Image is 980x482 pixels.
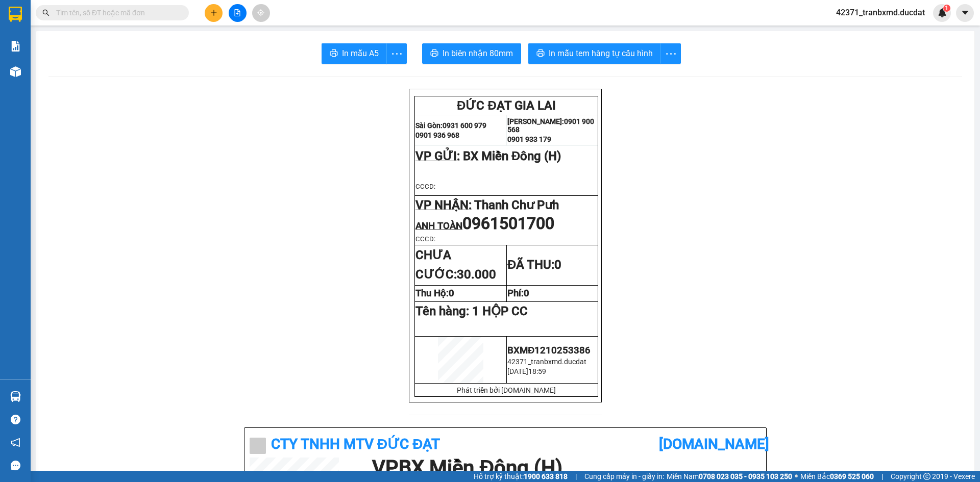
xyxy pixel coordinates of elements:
td: Phát triển bởi [DOMAIN_NAME] [415,384,598,397]
span: printer [430,49,438,59]
strong: ĐÃ THU: [507,258,561,272]
sup: 1 [943,5,950,12]
span: Hỗ trợ kỹ thuật: [474,471,568,482]
span: [DATE] [507,367,528,375]
span: plus [210,9,217,16]
span: VP GỬI: [415,149,460,163]
span: 18:59 [528,367,546,375]
span: 1 [945,5,948,12]
strong: 0369 525 060 [830,472,874,480]
button: file-add [229,4,247,22]
span: more [661,47,680,60]
span: 0 [554,258,561,272]
span: more [387,47,406,60]
span: copyright [923,473,930,480]
button: more [386,43,407,64]
span: search [42,9,50,16]
span: Miền Bắc [800,471,874,482]
span: ⚪️ [795,474,798,478]
strong: 0901 933 179 [507,135,551,143]
span: printer [330,49,338,59]
strong: 0931 600 979 [443,121,486,130]
span: BXMĐ1210253386 [507,345,591,356]
span: BX Miền Đông (H) [463,149,561,163]
span: | [881,471,883,482]
strong: Thu Hộ: [415,288,454,299]
span: Miền Nam [667,471,792,482]
span: file-add [234,9,241,16]
span: 42371_tranbxmd.ducdat [507,358,586,366]
h1: VP BX Miền Đông (H) [372,458,756,478]
img: warehouse-icon [10,66,21,77]
img: solution-icon [10,41,21,52]
span: 1 HỘP CC [472,304,528,318]
button: plus [205,4,223,22]
strong: Sài Gòn: [415,121,443,130]
strong: 0901 936 968 [415,131,459,139]
span: message [11,461,20,470]
span: In mẫu tem hàng tự cấu hình [549,47,653,60]
span: In biên nhận 80mm [443,47,513,60]
button: printerIn mẫu tem hàng tự cấu hình [528,43,661,64]
span: Cung cấp máy in - giấy in: [584,471,664,482]
input: Tìm tên, số ĐT hoặc mã đơn [56,7,177,18]
span: 0 [449,288,454,299]
span: caret-down [961,8,970,17]
img: warehouse-icon [10,391,21,402]
span: 30.000 [457,267,496,282]
strong: 1900 633 818 [524,472,568,480]
span: 42371_tranbxmd.ducdat [828,6,933,19]
button: caret-down [956,4,974,22]
span: ANH TOÀN [415,220,462,232]
span: 0961501700 [462,214,554,233]
span: CCCD: [415,235,435,243]
b: [DOMAIN_NAME] [659,436,769,452]
strong: Phí: [507,288,529,299]
span: In mẫu A5 [342,47,379,60]
button: printerIn biên nhận 80mm [422,43,521,64]
span: CCCD: [415,183,435,190]
span: Tên hàng: [415,304,528,318]
span: aim [257,9,264,16]
span: | [575,471,577,482]
strong: [PERSON_NAME]: [507,117,564,125]
img: icon-new-feature [938,8,947,17]
button: more [660,43,681,64]
span: 0 [524,288,529,299]
span: notification [11,438,20,447]
span: VP NHẬN: [415,198,472,212]
strong: 0901 900 568 [507,117,594,134]
strong: 0708 023 035 - 0935 103 250 [699,472,792,480]
b: CTy TNHH MTV ĐỨC ĐẠT [271,436,440,452]
button: aim [252,4,270,22]
strong: CHƯA CƯỚC: [415,248,496,282]
button: printerIn mẫu A5 [322,43,387,64]
img: logo-vxr [9,7,22,22]
span: printer [536,49,545,59]
span: question-circle [11,415,20,424]
span: ĐỨC ĐẠT GIA LAI [457,98,556,113]
span: Thanh Chư Pưh [474,198,559,212]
